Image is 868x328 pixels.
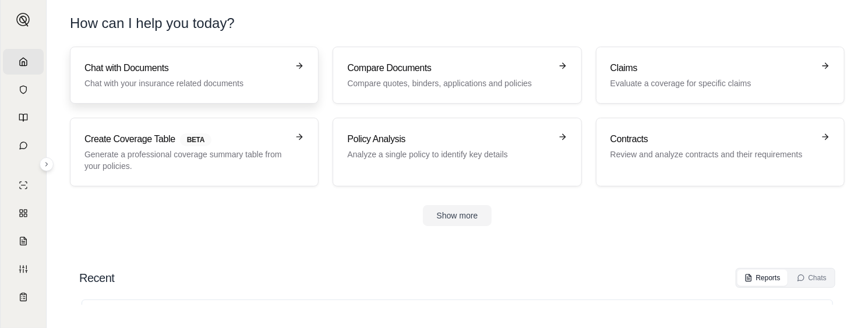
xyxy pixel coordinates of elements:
[333,47,581,104] a: Compare DocumentsCompare quotes, binders, applications and policies
[611,132,814,146] h3: Contracts
[3,256,44,282] a: Custom Report
[84,149,288,172] p: Generate a professional coverage summary table from your policies.
[84,132,288,146] h3: Create Coverage Table
[790,270,834,286] button: Chats
[611,149,814,160] p: Review and analyze contracts and their requirements
[596,47,845,104] a: ClaimsEvaluate a coverage for specific claims
[611,77,814,89] p: Evaluate a coverage for specific claims
[3,77,44,103] a: Documents Vault
[3,133,44,158] a: Chat
[744,273,781,283] div: Reports
[333,118,581,186] a: Policy AnalysisAnalyze a single policy to identify key details
[70,118,319,186] a: Create Coverage TableBETAGenerate a professional coverage summary table from your policies.
[347,132,551,146] h3: Policy Analysis
[16,13,30,27] img: Expand sidebar
[611,61,814,75] h3: Claims
[79,270,114,286] h2: Recent
[347,61,551,75] h3: Compare Documents
[3,200,44,226] a: Policy Comparisons
[70,14,235,33] h1: How can I help you today?
[3,105,44,131] a: Prompt Library
[70,47,319,104] a: Chat with DocumentsChat with your insurance related documents
[84,77,288,89] p: Chat with your insurance related documents
[84,61,288,75] h3: Chat with Documents
[3,49,44,75] a: Home
[3,228,44,254] a: Claim Coverage
[40,157,54,171] button: Expand sidebar
[3,284,44,310] a: Coverage Table
[596,118,845,186] a: ContractsReview and analyze contracts and their requirements
[347,149,551,160] p: Analyze a single policy to identify key details
[180,133,211,146] span: BETA
[12,8,35,31] button: Expand sidebar
[3,172,44,198] a: Single Policy
[347,77,551,89] p: Compare quotes, binders, applications and policies
[423,205,492,226] button: Show more
[738,270,788,286] button: Reports
[797,273,827,283] div: Chats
